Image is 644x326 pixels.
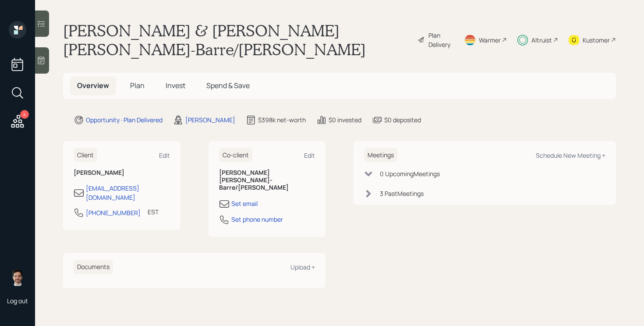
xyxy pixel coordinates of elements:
[63,21,410,59] h1: [PERSON_NAME] & [PERSON_NAME] [PERSON_NAME]-Barre/[PERSON_NAME]
[74,260,113,274] h6: Documents
[219,169,315,191] h6: [PERSON_NAME] [PERSON_NAME]-Barre/[PERSON_NAME]
[86,184,170,202] div: [EMAIL_ADDRESS][DOMAIN_NAME]
[384,115,421,124] div: $0 deposited
[304,151,315,159] div: Edit
[428,31,453,49] div: Plan Delivery
[536,151,605,159] div: Schedule New Meeting +
[290,263,315,271] div: Upload +
[86,115,163,124] div: Opportunity · Plan Delivered
[329,115,361,124] div: $0 invested
[380,189,424,198] div: 3 Past Meeting s
[206,81,250,90] span: Spend & Save
[9,269,26,286] img: jonah-coleman-headshot.png
[231,199,258,208] div: Set email
[380,169,440,178] div: 0 Upcoming Meeting s
[7,297,28,305] div: Log out
[479,35,501,45] div: Warmer
[74,169,170,177] h6: [PERSON_NAME]
[130,81,145,90] span: Plan
[258,115,306,124] div: $398k net-worth
[159,151,170,159] div: Edit
[74,148,97,163] h6: Client
[86,208,141,217] div: [PHONE_NUMBER]
[185,115,235,124] div: [PERSON_NAME]
[231,215,283,224] div: Set phone number
[364,148,397,163] h6: Meetings
[148,207,159,216] div: EST
[166,81,185,90] span: Invest
[531,35,552,45] div: Altruist
[219,148,252,163] h6: Co-client
[77,81,109,90] span: Overview
[20,110,29,119] div: 4
[583,35,610,45] div: Kustomer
